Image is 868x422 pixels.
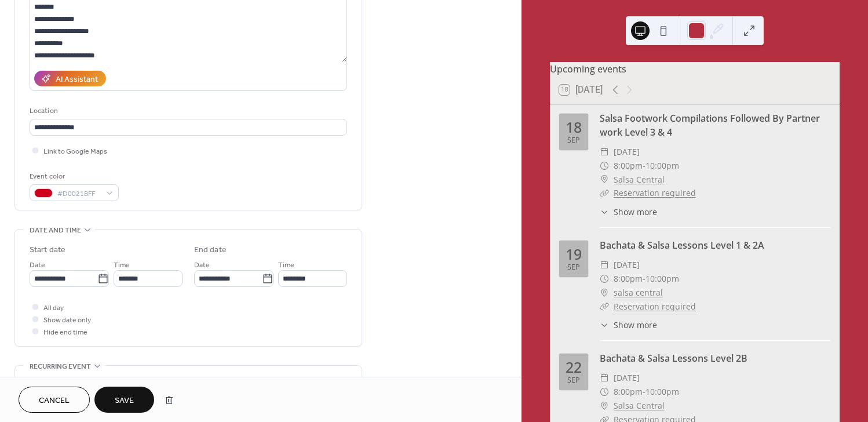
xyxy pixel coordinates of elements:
a: Salsa Central [614,399,665,413]
div: ​ [600,206,609,218]
span: Save [115,395,134,407]
div: ​ [600,159,609,173]
div: Sep [567,377,580,384]
span: All day [43,302,64,314]
span: Recurring event [30,361,91,373]
a: Salsa Central [614,173,665,187]
div: ​ [600,385,609,399]
span: 10:00pm [645,159,679,173]
span: 8:00pm [614,159,643,173]
div: 19 [566,247,582,261]
div: ​ [600,300,609,314]
span: [DATE] [614,258,640,272]
span: Date and time [30,224,81,237]
span: Date [30,259,45,271]
div: ​ [600,186,609,200]
span: Time [114,259,130,271]
span: Cancel [39,395,70,407]
span: Link to Google Maps [43,145,107,158]
div: ​ [600,286,609,300]
div: Sep [567,137,580,144]
div: ​ [600,173,609,187]
div: ​ [600,319,609,331]
div: 22 [566,360,582,374]
div: ​ [600,145,609,159]
span: Date [194,259,210,271]
div: Start date [30,244,65,256]
a: Salsa Footwork Compilations Followed By Partner work Level 3 & 4 [600,112,820,139]
span: 8:00pm [614,385,643,399]
div: 18 [566,120,582,134]
button: Cancel [19,387,90,413]
div: ​ [600,272,609,286]
span: Hide end time [43,326,87,339]
span: - [643,159,645,173]
div: End date [194,244,227,256]
div: ​ [600,399,609,413]
div: ​ [600,371,609,385]
div: AI Assistant [56,74,98,86]
div: Sep [567,264,580,271]
button: ​Show more [600,206,657,218]
span: Show more [614,319,657,331]
button: ​Show more [600,319,657,331]
a: Reservation required [614,187,696,198]
div: Location [30,105,345,117]
div: Upcoming events [550,62,840,76]
div: ​ [600,258,609,272]
span: Time [278,259,294,271]
a: Reservation required [614,301,696,312]
a: salsa central [614,286,663,300]
span: Show more [614,206,657,218]
span: Show date only [43,314,91,326]
span: - [643,272,645,286]
div: Event color [30,170,116,183]
span: - [643,385,645,399]
a: Bachata & Salsa Lessons Level 1 & 2A [600,239,764,252]
button: Save [94,387,154,413]
span: 10:00pm [645,272,679,286]
span: 8:00pm [614,272,643,286]
button: AI Assistant [34,71,106,86]
span: 10:00pm [645,385,679,399]
span: #D0021BFF [57,188,100,200]
span: [DATE] [614,145,640,159]
a: Bachata & Salsa Lessons Level 2B [600,352,747,365]
span: [DATE] [614,371,640,385]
